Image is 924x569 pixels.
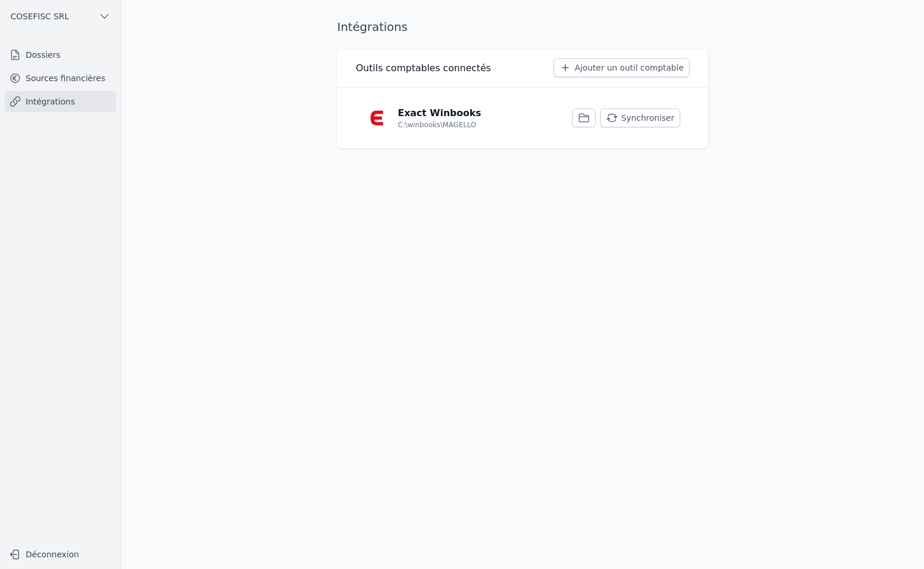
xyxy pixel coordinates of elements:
a: Intégrations [5,91,116,112]
a: Sources financières [5,68,116,89]
h1: Intégrations [337,19,408,35]
span: COSEFISC SRL [10,11,69,22]
button: Ajouter un outil comptable [554,58,689,77]
a: Exact Winbooks C:\winbooks\MAGELLO Synchroniser [356,97,689,139]
h3: Outils comptables connectés [356,61,491,75]
button: COSEFISC SRL [5,7,116,26]
p: Exact Winbooks [398,106,481,120]
p: C:\winbooks\MAGELLO [398,120,476,130]
a: Dossiers [5,44,116,65]
button: Déconnexion [5,545,116,564]
button: Synchroniser [600,109,680,127]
